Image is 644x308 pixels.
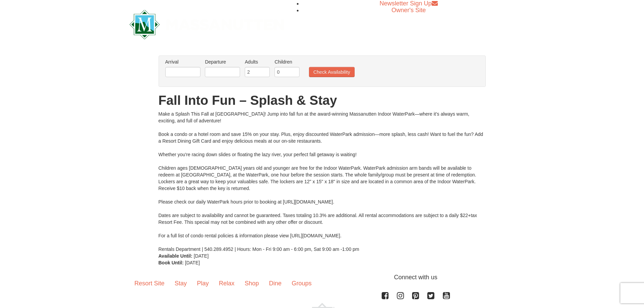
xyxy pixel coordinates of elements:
a: Play [192,273,214,294]
a: Owner's Site [391,7,426,14]
div: Make a Splash This Fall at [GEOGRAPHIC_DATA]! Jump into fall fun at the award-winning Massanutten... [159,111,486,253]
label: Departure [205,58,240,65]
a: Resort Site [129,273,170,294]
span: [DATE] [194,253,209,259]
label: Children [275,58,300,65]
a: Stay [170,273,192,294]
img: Massanutten Resort Logo [129,10,284,39]
a: Dine [264,273,287,294]
a: Shop [240,273,264,294]
h1: Fall Into Fun – Splash & Stay [159,94,486,107]
a: Groups [287,273,317,294]
a: Massanutten Resort [129,16,284,31]
strong: Book Until: [159,260,184,265]
label: Arrival [165,58,200,65]
span: [DATE] [185,260,200,265]
button: Check Availability [309,67,355,77]
strong: Available Until: [159,253,193,259]
p: Connect with us [129,273,515,282]
a: Relax [214,273,240,294]
label: Adults [245,58,270,65]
